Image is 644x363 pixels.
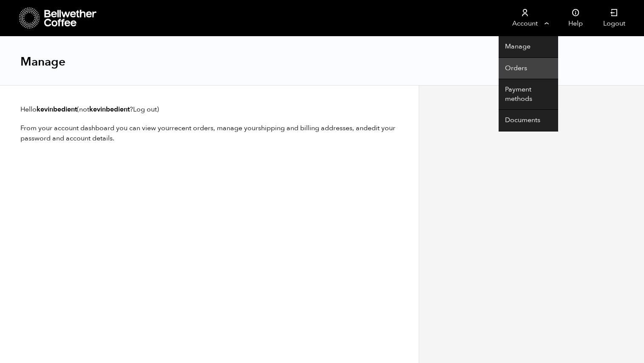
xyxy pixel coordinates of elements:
[20,123,398,143] p: From your account dashboard you can view your , manage your , and .
[499,36,558,58] a: Manage
[20,104,398,114] p: Hello (not ? )
[172,123,213,133] a: recent orders
[20,54,65,69] h1: Manage
[499,110,558,131] a: Documents
[133,105,157,114] a: Log out
[258,123,352,133] a: shipping and billing addresses
[37,105,77,114] strong: kevinbedient
[89,105,130,114] strong: kevinbedient
[499,79,558,110] a: Payment methods
[499,58,558,80] a: Orders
